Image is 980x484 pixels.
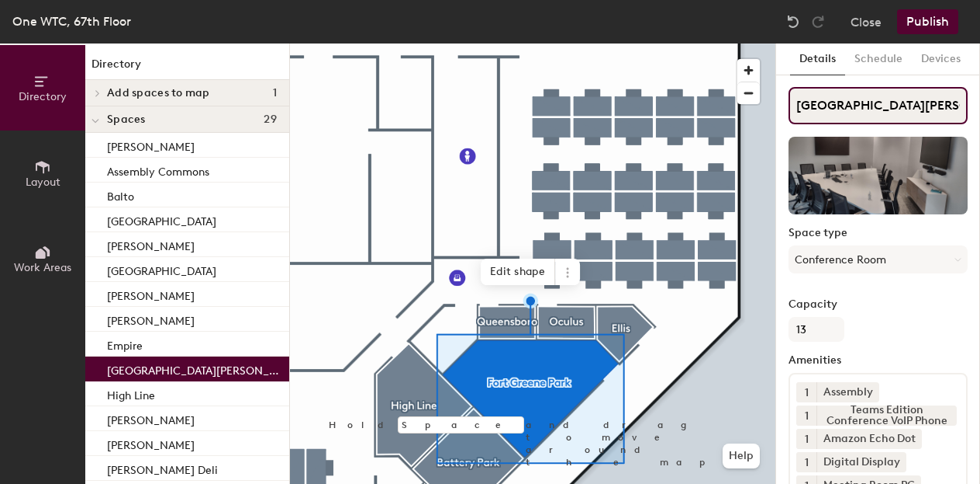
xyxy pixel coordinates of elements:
span: Spaces [107,113,146,126]
h1: Directory [85,56,289,80]
button: Schedule [845,44,912,75]
span: 1 [805,454,809,471]
span: 1 [273,87,277,99]
span: 29 [264,113,277,126]
p: [PERSON_NAME] Deli [107,459,218,477]
button: Close [851,9,882,34]
button: 1 [796,406,816,426]
span: Edit shape [481,259,555,285]
span: 1 [805,408,809,424]
img: The space named Fort Greene Park [788,137,968,214]
p: [GEOGRAPHIC_DATA] [107,260,216,278]
img: Undo [785,14,801,30]
p: [PERSON_NAME] [107,285,195,303]
p: [PERSON_NAME] [107,310,195,328]
p: [PERSON_NAME] [107,409,195,427]
button: Help [723,444,760,468]
button: 1 [796,452,816,472]
div: Assembly [816,382,879,402]
div: Teams Edition Conference VoIP Phone [816,406,957,426]
label: Space type [788,227,968,239]
div: One WTC, 67th Floor [12,12,131,31]
span: Add spaces to map [107,87,210,99]
span: Work Areas [14,261,71,274]
span: 1 [805,385,809,401]
div: Digital Display [816,452,906,472]
p: [PERSON_NAME] [107,434,195,452]
p: Empire [107,335,143,353]
p: High Line [107,385,155,402]
button: Conference Room [788,245,968,273]
p: [GEOGRAPHIC_DATA][PERSON_NAME] [107,360,286,378]
button: Details [790,44,845,75]
div: Amazon Echo Dot [816,429,922,449]
button: 1 [796,382,816,402]
span: Layout [26,176,60,189]
span: Directory [19,90,67,103]
span: 1 [805,431,809,447]
p: Balto [107,186,134,204]
p: [PERSON_NAME] [107,136,195,154]
p: [PERSON_NAME] [107,235,195,253]
label: Amenities [788,354,968,367]
img: Redo [810,14,826,30]
label: Capacity [788,298,968,311]
p: [GEOGRAPHIC_DATA] [107,211,216,228]
button: 1 [796,429,816,449]
button: Devices [912,44,970,75]
button: Publish [897,9,958,34]
p: Assembly Commons [107,161,209,179]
